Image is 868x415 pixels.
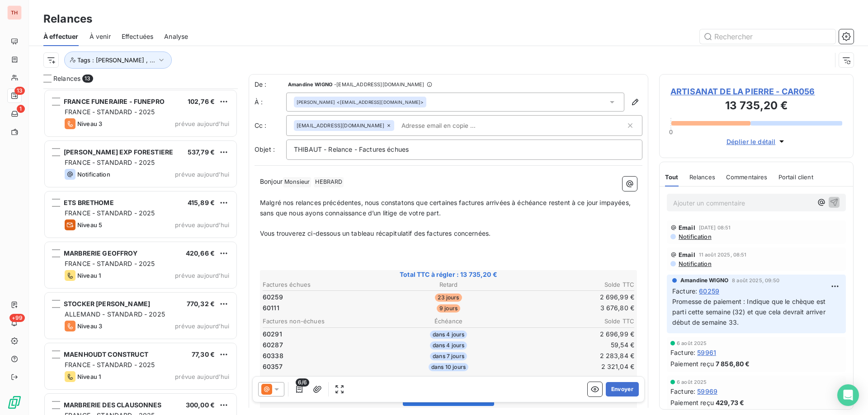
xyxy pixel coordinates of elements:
span: prévue aujourd’hui [175,221,229,228]
span: 11 août 2025, 08:51 [699,252,747,257]
span: 23 jours [435,294,462,302]
span: À effectuer [43,32,79,41]
th: Factures échues [262,280,386,289]
span: 420,66 € [186,249,215,257]
span: 429,73 € [716,398,744,407]
td: 3 676,80 € [511,303,635,313]
span: FRANCE - STANDARD - 2025 [65,260,155,267]
span: FRANCE - STANDARD - 2025 [65,108,155,116]
span: 59961 [697,348,716,357]
span: Niveau 3 [77,322,102,330]
span: Notification [678,260,712,267]
span: prévue aujourd’hui [175,272,229,279]
h3: 13 735,20 € [670,98,842,116]
span: Amandine WIGNO [680,276,728,284]
span: prévue aujourd’hui [175,322,229,330]
span: Commentaires [726,173,768,181]
input: Rechercher [700,29,835,44]
span: MARBRERIE GEOFFROY [64,249,137,257]
span: 770,32 € [187,300,215,308]
span: Tags : [PERSON_NAME] , ... [77,56,155,64]
span: MAENHOUDT CONSTRUCT [64,350,148,358]
span: 60259 [263,293,283,302]
span: Paiement reçu [670,359,714,368]
a: 1 [7,107,21,121]
span: prévue aujourd’hui [175,373,229,380]
input: Adresse email en copie ... [398,119,502,132]
span: 8 août 2025, 09:50 [732,278,779,283]
td: 60291 [262,329,386,339]
span: 300,00 € [186,401,215,409]
span: 13 [82,75,93,83]
span: FRANCE - STANDARD - 2025 [65,209,155,217]
span: HEBRARD [314,177,344,187]
span: 77,30 € [192,350,215,358]
span: Portail client [778,173,813,181]
span: Notification [678,233,712,240]
span: Vous trouverez ci-dessous un tableau récapitulatif des factures concernées. [260,229,491,237]
span: Objet : [255,145,275,153]
div: TH [7,5,22,20]
span: 6/6 [296,378,309,387]
span: prévue aujourd’hui [175,171,229,178]
span: 102,76 € [188,98,215,105]
button: Envoyer [606,382,639,396]
div: grid [43,89,238,415]
span: Total TTC à régler : 13 735,20 € [261,270,636,279]
div: <[EMAIL_ADDRESS][DOMAIN_NAME]> [297,99,424,105]
span: Relances [689,173,715,181]
td: 2 696,99 € [511,292,635,302]
span: Monsieur [283,177,311,187]
span: Facture : [672,286,697,296]
th: Solde TTC [511,280,635,289]
div: Open Intercom Messenger [837,384,859,406]
span: Email [679,251,695,258]
th: Retard [387,280,510,289]
span: ALLEMAND - STANDARD - 2025 [65,310,165,318]
span: dans 4 jours [430,331,467,339]
span: 60111 [263,303,279,312]
td: 60357 [262,362,386,372]
span: [DATE] 08:51 [699,225,731,230]
span: Facture : [670,348,695,357]
span: [PERSON_NAME] EXP FORESTIERE [64,148,173,156]
span: ARTISANAT DE LA PIERRE - CAR056 [670,85,842,98]
td: 59,54 € [511,340,635,350]
button: Déplier le détail [724,136,789,147]
h3: Relances [43,11,92,27]
a: 13 [7,89,21,103]
span: Tout [665,173,679,181]
span: 7 856,80 € [716,359,750,368]
span: Malgré nos relances précédentes, nous constatons que certaines factures arrivées à échéance reste... [260,199,632,217]
span: [EMAIL_ADDRESS][DOMAIN_NAME] [297,123,384,128]
span: Déplier le détail [726,137,776,146]
label: Cc : [255,121,286,130]
td: 60338 [262,351,386,361]
span: STOCKER [PERSON_NAME] [64,300,150,308]
span: 415,89 € [188,199,215,206]
span: Niveau 1 [77,272,101,279]
span: 59969 [697,387,717,396]
span: - [EMAIL_ADDRESS][DOMAIN_NAME] [334,82,424,87]
span: MARBRERIE DES CLAUSONNES [64,401,162,409]
span: FRANCE - STANDARD - 2025 [65,361,155,368]
button: Tags : [PERSON_NAME] , ... [64,51,172,69]
td: 2 696,99 € [511,329,635,339]
td: 2 321,04 € [511,362,635,372]
span: Paiement reçu [670,398,714,407]
span: +99 [9,314,25,322]
span: Relances [53,74,80,83]
span: THIBAUT - Relance - Factures échues [294,145,409,153]
span: 6 août 2025 [677,340,707,346]
span: Facture : [670,387,695,396]
img: Logo LeanPay [7,395,22,410]
span: 9 jours [437,304,460,312]
span: Amandine WIGNO [288,82,332,87]
span: De : [255,80,286,89]
span: FRANCE FUNERAIRE - FUNEPRO [64,98,165,105]
span: dans 7 jours [430,352,467,360]
span: Niveau 3 [77,120,102,127]
th: Échéance [387,317,510,326]
span: 13 [14,87,25,95]
th: Solde TTC [511,317,635,326]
